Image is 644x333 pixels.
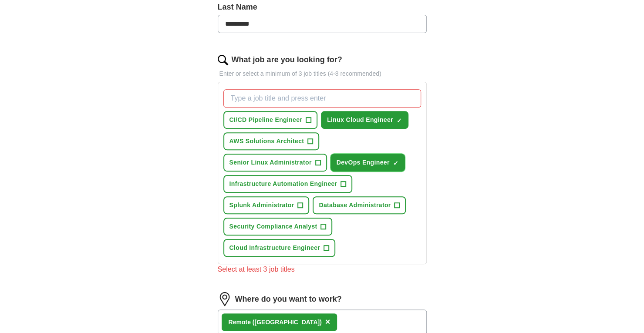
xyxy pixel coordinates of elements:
button: Infrastructure Automation Engineer [223,175,353,193]
span: CI/CD Pipeline Engineer [229,115,303,124]
button: Cloud Infrastructure Engineer [223,239,336,257]
input: Type a job title and press enter [223,89,421,108]
button: AWS Solutions Architect [223,132,320,150]
span: Security Compliance Analyst [229,222,317,231]
span: Linux Cloud Engineer [327,115,393,124]
p: Enter or select a minimum of 3 job titles (4-8 recommended) [218,69,427,78]
button: × [325,316,330,329]
img: location.png [218,292,232,306]
button: DevOps Engineer✓ [330,154,405,172]
span: Database Administrator [319,201,391,210]
span: ✓ [397,117,402,124]
span: Splunk Administrator [229,201,294,210]
label: Last Name [218,1,427,13]
img: search.png [218,55,228,65]
button: Splunk Administrator [223,196,310,214]
label: What job are you looking for? [232,54,342,66]
label: Where do you want to work? [235,293,342,305]
span: DevOps Engineer [337,158,390,167]
span: Cloud Infrastructure Engineer [229,243,320,252]
span: × [325,317,330,326]
span: AWS Solutions Architect [229,137,304,146]
button: Security Compliance Analyst [223,218,333,235]
button: Database Administrator [313,196,406,214]
button: CI/CD Pipeline Engineer [223,111,318,129]
span: Infrastructure Automation Engineer [229,179,337,188]
span: Senior Linux Administrator [229,158,312,167]
span: ✓ [393,160,398,167]
div: Select at least 3 job titles [218,264,427,275]
button: Linux Cloud Engineer✓ [321,111,408,129]
div: Remote ([GEOGRAPHIC_DATA]) [229,318,322,327]
button: Senior Linux Administrator [223,154,327,172]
